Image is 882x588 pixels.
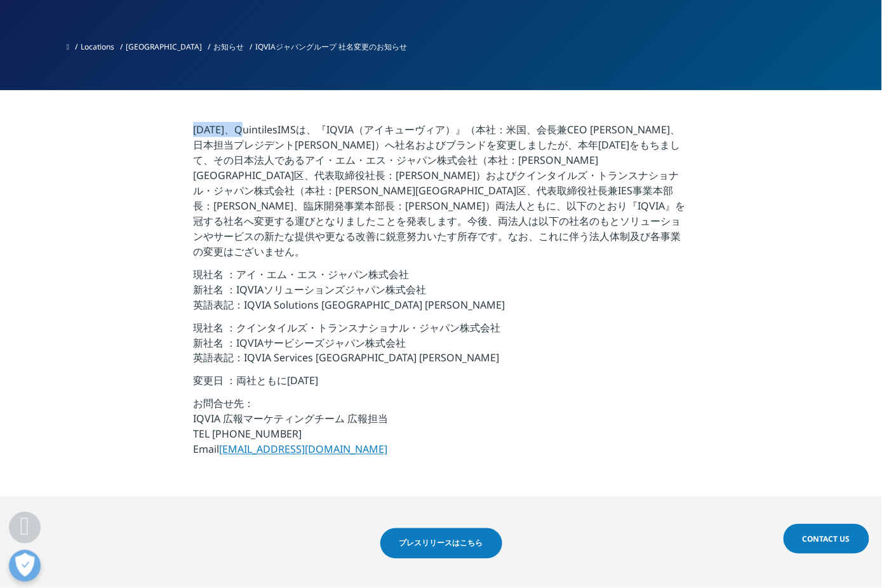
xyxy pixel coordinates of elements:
p: [DATE]、QuintilesIMSは、『IQVIA（アイキューヴィア）』（本社：米国、会長兼CEO [PERSON_NAME]、日本担当プレジデント[PERSON_NAME]）へ社名およびブ... [193,122,689,267]
a: お知らせ [213,41,244,52]
p: 現社名 ：クインタイルズ・トランスナショナル・ジャパン株式会社 新社名 ：IQVIAサービシーズジャパン株式会社 英語表記：IQVIA Services [GEOGRAPHIC_DATA] [P... [193,320,689,373]
p: お問合せ先： IQVIA 広報マーケティングチーム 広報担当 TEL [PHONE_NUMBER] Email [193,396,689,465]
a: Locations [81,41,114,52]
a: [GEOGRAPHIC_DATA] [126,41,202,52]
a: [EMAIL_ADDRESS][DOMAIN_NAME] [219,443,387,457]
p: 現社名 ：アイ・エム・エス・ジャパン株式会社 新社名 ：IQVIAソリューションズジャパン株式会社 英語表記：IQVIA Solutions [GEOGRAPHIC_DATA] [PERSON_... [193,267,689,320]
a: プレスリリースはこちら [380,528,502,559]
span: Contact Us [803,533,850,544]
span: IQVIAジャパングループ 社名変更のお知らせ [255,41,407,52]
a: Contact Us [784,524,869,554]
p: 変更日 ：両社ともに[DATE] [193,373,689,396]
span: プレスリリースはこちら [399,538,483,549]
button: 優先設定センターを開く [9,550,41,582]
